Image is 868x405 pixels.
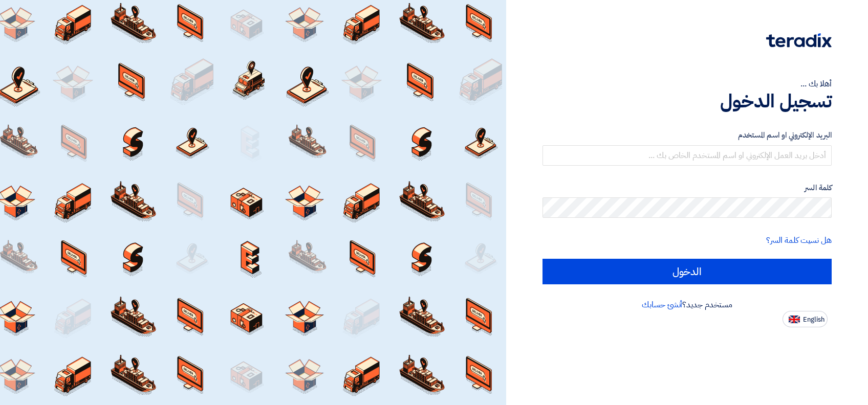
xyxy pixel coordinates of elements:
[542,129,832,141] label: البريد الإلكتروني او اسم المستخدم
[803,316,824,323] span: English
[542,78,832,90] div: أهلا بك ...
[766,33,832,48] img: Teradix logo
[783,311,828,327] button: English
[789,316,800,323] img: en-US.png
[542,299,832,311] div: مستخدم جديد؟
[642,299,682,311] a: أنشئ حسابك
[542,182,832,194] label: كلمة السر
[766,234,832,246] a: هل نسيت كلمة السر؟
[542,90,832,112] h1: تسجيل الدخول
[542,145,832,166] input: أدخل بريد العمل الإلكتروني او اسم المستخدم الخاص بك ...
[542,259,832,284] input: الدخول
